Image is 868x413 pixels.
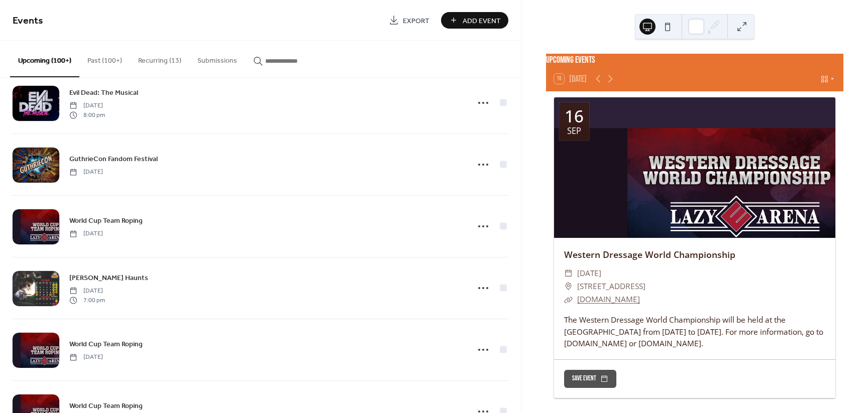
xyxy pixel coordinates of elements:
[564,267,573,280] div: ​
[10,41,79,77] button: Upcoming (100+)
[546,54,843,67] div: Upcoming events
[69,216,143,226] span: World Cup Team Roping
[69,168,103,177] span: [DATE]
[564,248,735,260] a: Western Dressage World Championship
[463,16,501,26] span: Add Event
[69,87,138,98] a: Evil Dead: The Musical
[189,41,245,76] button: Submissions
[577,267,601,280] span: [DATE]
[69,400,143,411] a: World Cup Team Roping
[577,294,640,305] a: [DOMAIN_NAME]
[554,314,835,349] div: The Western Dressage World Championship will be held at the [GEOGRAPHIC_DATA] from [DATE] to [DAT...
[69,273,148,284] span: [PERSON_NAME] Haunts
[577,280,645,293] span: [STREET_ADDRESS]
[69,101,105,110] span: [DATE]
[564,280,573,293] div: ​
[69,88,138,98] span: Evil Dead: The Musical
[79,41,130,76] button: Past (100+)
[69,401,143,411] span: World Cup Team Roping
[69,353,103,362] span: [DATE]
[130,41,189,76] button: Recurring (13)
[403,16,429,26] span: Export
[69,215,143,226] a: World Cup Team Roping
[69,339,143,350] span: World Cup Team Roping
[69,110,105,119] span: 8:00 pm
[567,127,581,135] div: Sep
[69,296,105,305] span: 7:00 pm
[69,153,158,165] a: GuthrieCon Fandom Festival
[69,287,105,296] span: [DATE]
[69,338,143,350] a: World Cup Team Roping
[564,370,616,388] button: Save event
[69,154,158,165] span: GuthrieCon Fandom Festival
[13,11,43,31] span: Events
[381,12,437,29] a: Export
[441,12,508,29] button: Add Event
[564,293,573,306] div: ​
[565,108,584,124] div: 16
[69,229,103,238] span: [DATE]
[69,272,148,284] a: [PERSON_NAME] Haunts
